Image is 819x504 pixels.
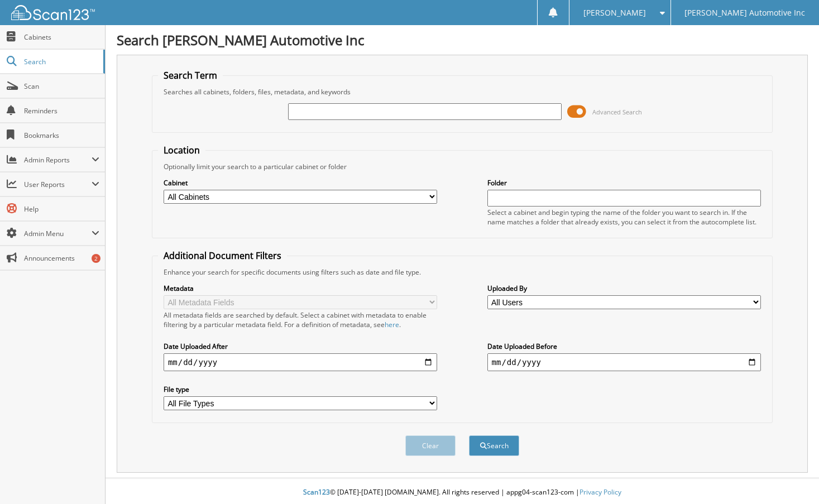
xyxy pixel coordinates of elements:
img: scan123-logo-white.svg [11,5,95,20]
div: Optionally limit your search to a particular cabinet or folder [158,162,767,171]
label: Cabinet [164,178,438,188]
input: start [164,353,438,371]
button: Clear [405,435,456,456]
span: Admin Menu [24,229,92,238]
span: Admin Reports [24,155,92,165]
span: [PERSON_NAME] Automotive Inc [684,9,805,16]
span: Advanced Search [592,108,642,116]
legend: Location [158,144,205,156]
h1: Search [PERSON_NAME] Automotive Inc [117,31,808,49]
legend: Search Term [158,69,223,81]
label: Date Uploaded After [164,342,438,351]
label: Date Uploaded Before [487,342,761,351]
div: All metadata fields are searched by default. Select a cabinet with metadata to enable filtering b... [164,310,438,329]
div: Select a cabinet and begin typing the name of the folder you want to search in. If the name match... [487,208,761,227]
span: Reminders [24,106,99,116]
span: Search [24,57,98,66]
div: Enhance your search for specific documents using filters such as date and file type. [158,267,767,277]
div: 2 [92,254,100,263]
label: Uploaded By [487,284,761,293]
span: [PERSON_NAME] [583,9,646,16]
label: File type [164,385,438,394]
div: Searches all cabinets, folders, files, metadata, and keywords [158,87,767,97]
a: Privacy Policy [579,487,621,497]
span: Scan123 [303,487,330,497]
input: end [487,353,761,371]
span: Bookmarks [24,131,99,140]
button: Search [469,435,519,456]
span: Cabinets [24,32,99,42]
a: here [385,320,399,329]
span: Scan [24,81,99,91]
span: Help [24,204,99,214]
span: Announcements [24,253,99,263]
span: User Reports [24,180,92,189]
label: Folder [487,178,761,188]
legend: Additional Document Filters [158,249,287,262]
label: Metadata [164,284,438,293]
